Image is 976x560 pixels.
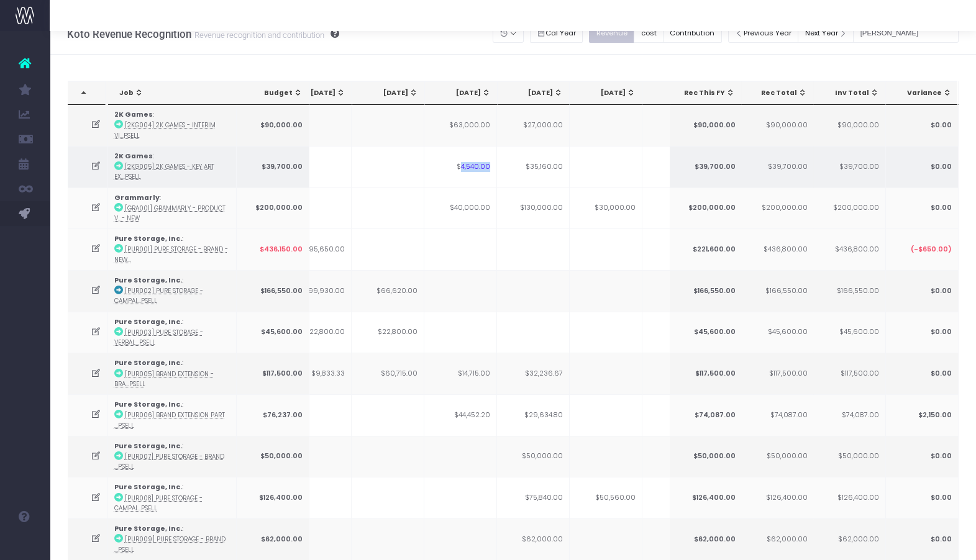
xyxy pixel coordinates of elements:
th: Rec Total: activate to sort column ascending [742,81,814,105]
td: $166,550.00 [813,270,885,312]
td: $14,715.00 [424,353,497,394]
td: : [108,105,237,146]
td: $0.00 [885,353,958,394]
td: $50,000.00 [813,436,885,477]
abbr: [PUR009] Pure Storage - Brand Extension 4 - Brand - Upsell [114,535,226,553]
td: $50,000.00 [741,436,814,477]
input: Search... [853,24,959,43]
th: May 25: activate to sort column ascending [280,81,352,105]
td: $45,600.00 [237,312,309,353]
td: $75,840.00 [497,477,570,518]
abbr: [GRA001] Grammarly - Product Videos - Brand - New [114,204,226,222]
abbr: [PUR006] Brand Extension Part 2 - Brand - Upsell [114,411,225,429]
td: $0.00 [885,270,958,312]
button: Contribution [663,24,722,43]
td: : [108,270,237,312]
abbr: [PUR003] Pure Storage - Verbal ID Extension - Upsell [114,328,203,346]
button: Next Year [798,24,854,43]
td: $74,087.00 [741,394,814,436]
th: Aug 25: activate to sort column ascending [498,81,570,105]
th: Variance: activate to sort column ascending [886,81,959,105]
td: $0.00 [885,436,958,477]
td: $126,400.00 [237,477,309,518]
td: $60,715.00 [352,353,424,394]
abbr: [PUR005] Brand Extension - Brand - Upsell [114,370,214,388]
td: $74,087.00 [813,394,885,436]
td: : [108,187,237,229]
td: $62,000.00 [497,518,570,560]
div: [DATE] [363,88,418,98]
td: $117,500.00 [741,353,814,394]
td: $35,160.00 [497,146,570,187]
td: $9,833.33 [279,353,352,394]
strong: Pure Storage, Inc. [114,317,182,327]
img: images/default_profile_image.png [16,535,34,554]
td: $62,000.00 [813,518,885,560]
td: : [108,477,237,518]
td: $126,400.00 [669,477,742,518]
abbr: [PUR007] Pure Storage - Brand Extension Part 3 - Brand - Upsell [114,453,224,471]
td: : [108,394,237,436]
td: $2,150.00 [885,394,958,436]
th: Job: activate to sort column ascending [108,81,240,105]
td: $22,800.00 [352,312,424,353]
td: $90,000.00 [741,105,814,146]
td: $126,400.00 [741,477,814,518]
td: $50,560.00 [570,477,642,518]
td: : [108,228,237,270]
td: $30,000.00 [570,187,642,229]
td: $44,452.20 [424,394,497,436]
td: $40,000.00 [424,187,497,229]
td: $130,000.00 [497,187,570,229]
div: [DATE] [291,88,345,98]
div: Small button group [589,20,727,46]
div: Job [119,88,234,98]
td: $166,550.00 [741,270,814,312]
td: $4,540.00 [424,146,497,187]
th: : activate to sort column descending [68,81,106,105]
button: Cal Year [530,24,583,43]
span: (-$650.00) [910,245,951,255]
td: $436,800.00 [741,228,814,270]
td: $126,400.00 [813,477,885,518]
td: $90,000.00 [237,105,309,146]
td: $200,000.00 [813,187,885,229]
div: Small button group [530,20,590,46]
td: $0.00 [885,146,958,187]
div: Budget [248,88,303,98]
td: $76,237.00 [237,394,309,436]
strong: Pure Storage, Inc. [114,482,182,492]
h3: Koto Revenue Recognition [67,28,339,40]
td: $45,600.00 [813,312,885,353]
td: $39,700.00 [741,146,814,187]
th: Jul 25: activate to sort column ascending [425,81,498,105]
div: [DATE] [509,88,563,98]
div: Rec This FY [681,88,736,98]
td: $166,550.00 [237,270,309,312]
td: : [108,312,237,353]
td: $436,150.00 [237,228,309,270]
td: $39,700.00 [813,146,885,187]
td: $32,236.67 [497,353,570,394]
td: $27,000.00 [497,105,570,146]
td: $166,550.00 [669,270,742,312]
th: Jun 25: activate to sort column ascending [352,81,425,105]
strong: Grammarly [114,193,160,202]
strong: Pure Storage, Inc. [114,441,182,451]
th: Rec This FY: activate to sort column ascending [670,81,742,105]
div: [DATE] [581,88,636,98]
td: $62,000.00 [669,518,742,560]
strong: 2K Games [114,110,153,119]
td: $117,500.00 [813,353,885,394]
button: Previous Year [728,24,799,43]
td: $436,800.00 [813,228,885,270]
abbr: [PUR002] Pure Storage - Campaign - Upsell [114,287,203,305]
abbr: [2KG004] 2K Games - Interim Visual - Brand - Upsell [114,121,216,139]
td: $90,000.00 [813,105,885,146]
small: Revenue recognition and contribution [191,28,324,40]
abbr: [PUR008] Pure Storage - Campaign Lookbook - Campaign - Upsell [114,494,203,512]
td: : [108,353,237,394]
button: cost [634,24,664,43]
strong: Pure Storage, Inc. [114,234,182,243]
td: $50,000.00 [237,436,309,477]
